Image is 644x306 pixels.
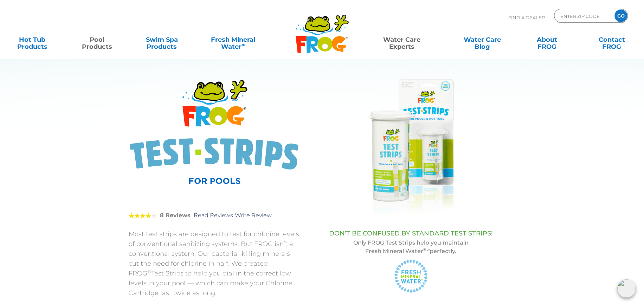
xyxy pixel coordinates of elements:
img: Product Logo [129,79,299,184]
a: Water CareBlog [457,33,507,47]
strong: 8 Reviews [160,212,191,219]
a: Hot TubProducts [7,33,57,47]
p: Find A Dealer [508,9,545,26]
h3: DON’T BE CONFUSED BY STANDARD TEST STRIPS! [317,230,505,237]
sup: ® [147,269,151,274]
a: Swim SpaProducts [137,33,187,47]
span: 4 [129,213,151,218]
sup: ®∞ [423,247,430,252]
a: AboutFROG [522,33,572,47]
p: Only FROG Test Strips help you maintain Fresh Mineral Water perfectly. [317,239,505,255]
div: | [129,202,299,229]
a: Fresh MineralWater∞ [201,33,264,47]
img: openIcon [617,279,636,298]
input: Zip Code Form [560,11,607,21]
a: ContactFROG [587,33,637,47]
sup: ∞ [241,42,245,47]
input: GO [614,9,627,22]
a: PoolProducts [72,33,122,47]
p: Most test strips are designed to test for chlorine levels of conventional sanitizing systems. But... [129,229,299,298]
a: Water CareExperts [361,33,443,47]
a: Write Review [235,212,272,219]
a: Read Reviews [194,212,233,219]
